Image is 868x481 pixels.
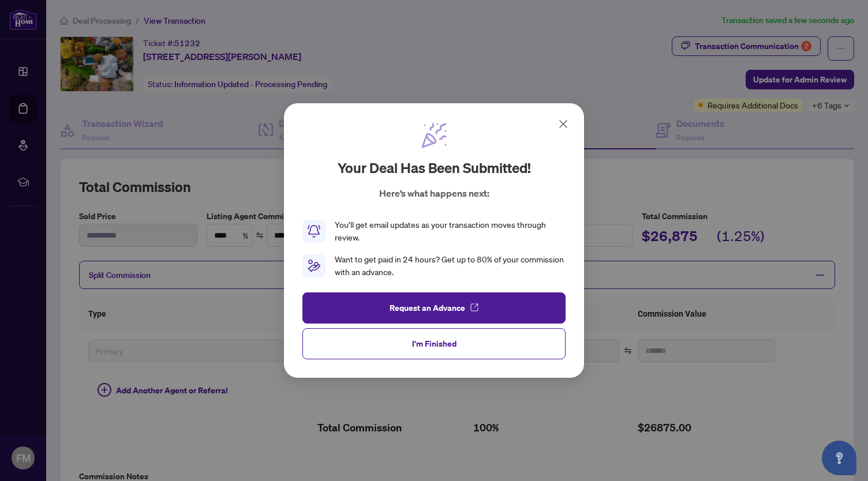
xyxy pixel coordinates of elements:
p: Here’s what happens next: [379,186,489,200]
div: Want to get paid in 24 hours? Get up to 80% of your commission with an advance. [335,253,566,279]
button: Request an Advance [302,292,566,324]
div: You’ll get email updates as your transaction moves through review. [335,219,566,244]
h2: Your deal has been submitted! [338,159,531,177]
span: Request an Advance [390,299,465,317]
span: I'm Finished [412,335,457,353]
button: Open asap [822,441,856,475]
button: I'm Finished [302,328,566,359]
